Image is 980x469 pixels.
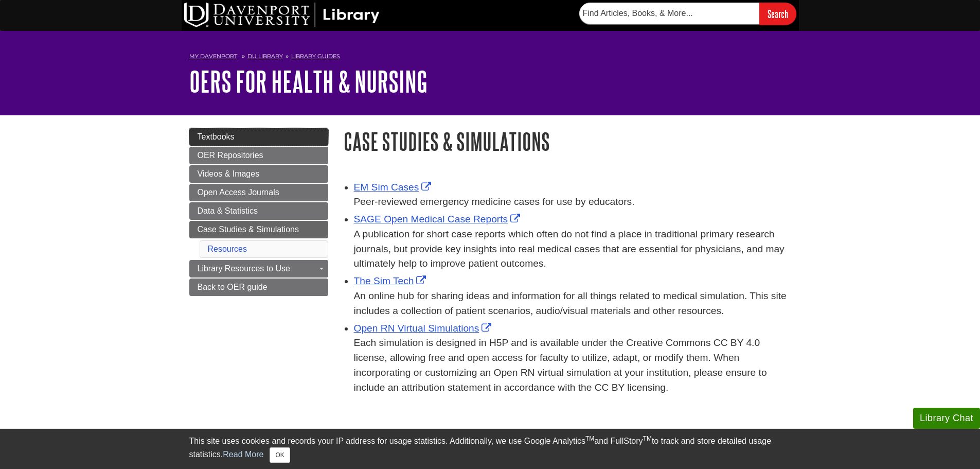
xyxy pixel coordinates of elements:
span: Back to OER guide [198,283,268,291]
span: Open Access Journals [198,188,279,197]
a: DU Library [247,53,283,60]
a: Resources [208,245,247,253]
span: OER Repositories [198,151,263,160]
a: Read More [223,450,263,459]
a: Back to OER guide [189,279,328,296]
form: Searches DU Library's articles, books, and more [579,3,796,25]
a: Library Guides [291,53,340,60]
button: Close [270,447,290,463]
nav: breadcrumb [189,49,791,66]
a: OER Repositories [189,147,328,164]
div: Each simulation is designed in H5P and is available under the Creative Commons CC BY 4.0 license,... [354,336,791,395]
span: Videos & Images [198,169,260,178]
a: Link opens in new window [354,182,434,193]
a: Case Studies & Simulations [189,221,328,238]
span: Library Resources to Use [198,264,291,273]
div: An online hub for sharing ideas and information for all things related to medical simulation. Thi... [354,289,791,319]
span: Case Studies & Simulations [198,225,299,234]
a: Videos & Images [189,165,328,183]
a: Open Access Journals [189,184,328,201]
a: Library Resources to Use [189,260,328,277]
a: My Davenport [189,52,237,61]
sup: TM [643,435,652,442]
h1: Case Studies & Simulations [344,128,791,154]
input: Search [759,3,796,25]
sup: TM [585,435,594,442]
a: Link opens in new window [354,323,494,334]
div: Peer-reviewed emergency medicine cases for use by educators. [354,195,791,210]
div: A publication for short case reports which often do not find a place in traditional primary resea... [354,227,791,271]
a: OERs for Health & Nursing [189,65,427,97]
button: Library Chat [913,408,980,429]
a: Data & Statistics [189,202,328,220]
div: This site uses cookies and records your IP address for usage statistics. Additionally, we use Goo... [189,435,791,463]
div: Guide Page Menu [189,128,328,296]
img: DU Library [184,3,380,27]
a: Link opens in new window [354,214,523,224]
span: Data & Statistics [198,206,258,215]
a: Textbooks [189,128,328,146]
input: Find Articles, Books, & More... [579,3,759,24]
span: Textbooks [198,132,235,141]
a: Link opens in new window [354,275,429,286]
